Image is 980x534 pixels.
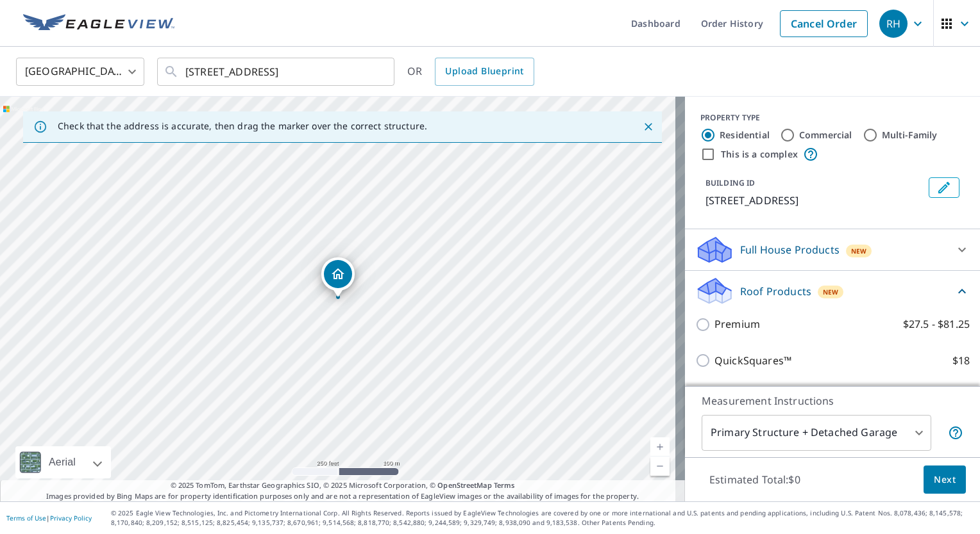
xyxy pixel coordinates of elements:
span: Upload Blueprint [445,63,523,79]
label: This is a complex [721,148,798,161]
a: OpenStreetMap [437,480,491,490]
div: PROPERTY TYPE [700,112,965,124]
p: Estimated Total: $0 [699,465,811,494]
p: BUILDING ID [705,177,755,188]
button: Edit building 1 [929,177,959,198]
a: Cancel Order [780,10,868,37]
a: Current Level 17, Zoom Out [650,457,670,476]
p: QuickSquares™ [714,353,791,369]
a: Upload Blueprint [435,58,534,86]
p: Measurement Instructions [702,393,963,409]
a: Current Level 17, Zoom In [650,437,670,457]
p: [STREET_ADDRESS] [705,193,924,208]
div: Aerial [15,446,111,478]
div: Aerial [45,446,80,478]
span: Next [934,472,956,488]
p: Check that the address is accurate, then drag the marker over the correct structure. [58,120,427,132]
button: Next [924,465,966,494]
span: New [851,246,867,256]
label: Residential [720,129,770,142]
div: OR [407,58,534,86]
img: EV Logo [23,14,174,33]
p: Roof Products [740,284,811,299]
span: © 2025 TomTom, Earthstar Geographics SIO, © 2025 Microsoft Corporation, © [171,480,515,491]
span: Your report will include the primary structure and a detached garage if one exists. [948,425,963,441]
label: Commercial [799,129,852,142]
input: Search by address or latitude-longitude [185,54,368,90]
a: Terms [494,480,515,490]
p: | [6,514,92,522]
button: Close [640,118,657,135]
a: Terms of Use [6,514,46,522]
div: Dropped pin, building 1, Residential property, 3608 Exuma Way Naples, FL 34119 [321,257,355,297]
p: Full House Products [740,242,840,257]
a: Privacy Policy [50,514,92,522]
div: Full House ProductsNew [695,234,970,265]
p: © 2025 Eagle View Technologies, Inc. and Pictometry International Corp. All Rights Reserved. Repo... [111,508,974,528]
span: New [823,287,839,297]
div: RH [879,10,908,38]
p: $18 [952,353,970,369]
p: Premium [714,316,760,332]
div: Roof ProductsNew [695,276,970,306]
label: Multi-Family [882,129,938,142]
div: Primary Structure + Detached Garage [702,415,931,451]
div: [GEOGRAPHIC_DATA] [16,54,144,90]
p: $27.5 - $81.25 [903,316,970,332]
